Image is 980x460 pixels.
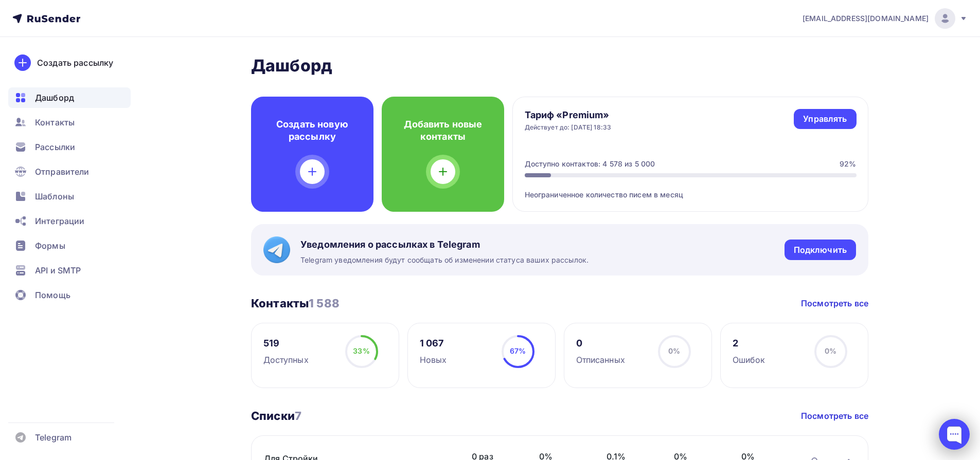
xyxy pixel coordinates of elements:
[8,161,131,182] a: Отправители
[35,289,70,301] span: Помощь
[35,240,65,252] span: Формы
[525,177,857,200] div: Неограниченное количество писем в месяц
[8,112,131,133] a: Контакты
[35,91,74,104] span: Дашборд
[525,159,655,169] div: Доступно контактов: 4 578 из 5 000
[733,354,765,366] div: Ошибок
[576,354,625,366] div: Отписанных
[263,354,309,366] div: Доступных
[35,215,84,227] span: Интеграции
[801,297,868,309] a: Посмотреть все
[309,297,340,310] span: 1 588
[300,238,589,251] span: Уведомления о рассылках в Telegram
[420,337,447,349] div: 1 067
[35,264,81,277] span: API и SMTP
[576,337,625,349] div: 0
[300,255,589,265] span: Telegram уведомления будут сообщать об изменении статуса ваших рассылок.
[8,186,131,207] a: Шаблоны
[420,354,447,366] div: Новых
[8,137,131,157] a: Рассылки
[8,235,131,256] a: Формы
[398,118,488,143] h4: Добавить новые контакты
[825,346,836,355] span: 0%
[668,346,680,355] span: 0%
[803,113,847,125] div: Управлять
[803,13,929,24] span: [EMAIL_ADDRESS][DOMAIN_NAME]
[733,337,765,349] div: 2
[510,346,526,355] span: 67%
[35,190,74,203] span: Шаблоны
[794,244,847,256] div: Подключить
[525,123,612,132] div: Действует до: [DATE] 18:33
[35,431,72,444] span: Telegram
[263,337,309,349] div: 519
[251,56,868,76] h2: Дашборд
[251,409,301,423] h3: Списки
[268,118,357,143] h4: Создать новую рассылку
[295,409,301,422] span: 7
[803,8,968,29] a: [EMAIL_ADDRESS][DOMAIN_NAME]
[37,57,113,69] div: Создать рассылку
[353,346,369,355] span: 33%
[251,296,340,310] h3: Контакты
[8,87,131,108] a: Дашборд
[525,109,612,121] h4: Тариф «Premium»
[35,141,75,153] span: Рассылки
[840,159,856,169] div: 92%
[801,410,868,422] a: Посмотреть все
[35,165,90,178] span: Отправители
[35,116,75,128] span: Контакты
